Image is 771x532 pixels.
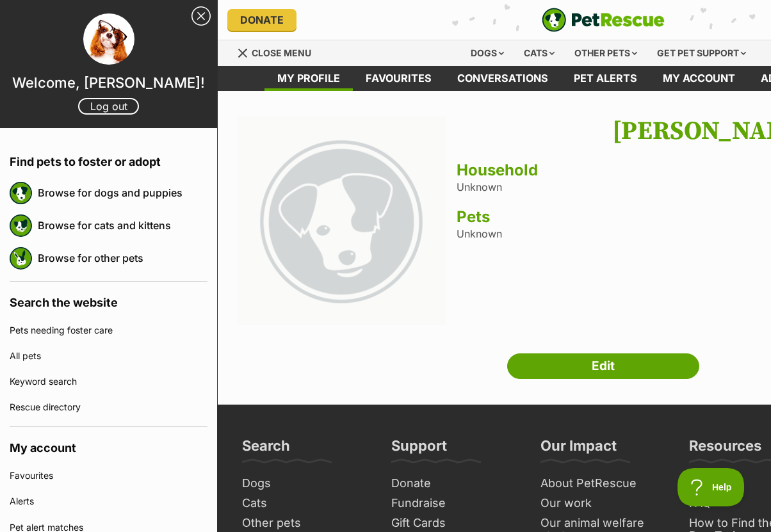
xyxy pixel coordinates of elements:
a: Pets needing foster care [10,318,207,343]
a: About PetRescue [535,474,672,494]
a: My account [650,66,748,91]
a: Browse for other pets [38,245,207,271]
h4: Find pets to foster or adopt [10,141,207,177]
a: Pet alerts [561,66,650,91]
img: petrescue logo [10,214,32,237]
a: PetRescue [542,8,665,32]
a: Our work [535,494,672,513]
a: All pets [10,343,207,369]
a: Alerts [10,488,207,514]
div: Other pets [565,40,646,66]
h4: My account [10,427,207,463]
a: conversations [444,66,561,91]
a: My profile [264,66,353,91]
div: Dogs [462,40,513,66]
img: petrescue logo [10,182,32,204]
a: Fundraise [386,494,523,513]
a: Donate [227,9,296,31]
a: Edit [507,353,699,379]
h3: Search [242,437,290,462]
img: large_default-f37c3b2ddc539b7721ffdbd4c88987add89f2ef0fd77a71d0d44a6cf3104916e.png [237,117,446,325]
h3: Resources [689,437,761,462]
a: Favourites [10,463,207,488]
h3: Our Impact [540,437,617,462]
span: Close menu [252,47,311,58]
a: Cats [237,494,373,513]
a: Close Sidebar [191,6,211,26]
a: Keyword search [10,369,207,394]
div: Get pet support [648,40,755,66]
a: Browse for dogs and puppies [38,179,207,206]
a: Favourites [353,66,444,91]
h3: Support [391,437,447,462]
a: Donate [386,474,523,494]
a: Menu [237,40,320,63]
a: Rescue directory [10,394,207,420]
a: Dogs [237,474,373,494]
a: Log out [78,98,139,115]
a: Browse for cats and kittens [38,212,207,239]
img: profile image [83,13,134,65]
img: petrescue logo [10,247,32,270]
img: logo-e224e6f780fb5917bec1dbf3a21bbac754714ae5b6737aabdf751b685950b380.svg [542,8,665,32]
iframe: Help Scout Beacon - Open [678,468,745,506]
div: Cats [515,40,564,66]
h4: Search the website [10,282,207,318]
